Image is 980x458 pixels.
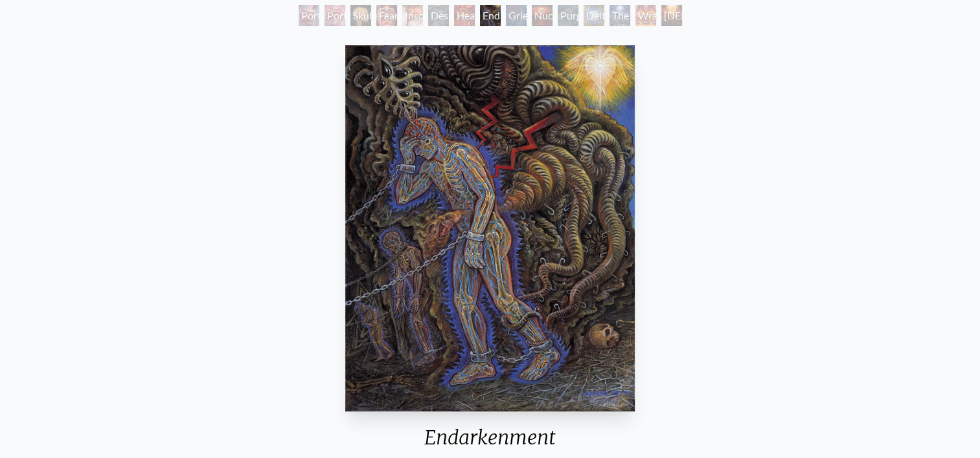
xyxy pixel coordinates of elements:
[454,5,475,26] div: Headache
[350,5,371,26] div: Skull Fetus
[532,5,553,26] div: Nuclear Crucifixion
[428,5,449,26] div: Despair
[635,5,656,26] div: Wrathful Deity
[480,5,501,26] div: Endarkenment
[325,5,345,26] div: Portrait of an Artist 1
[584,5,604,26] div: Deities & Demons Drinking from the Milky Pool
[376,5,397,26] div: Fear
[345,45,634,411] img: Endarkenment-1997-Alex-Grey-watermarked.jpg
[299,5,319,26] div: Portrait of an Artist 2
[661,5,682,26] div: [DEMOGRAPHIC_DATA] & the Two Thieves
[610,5,630,26] div: The Soul Finds It's Way
[506,5,527,26] div: Grieving
[402,5,423,26] div: Insomnia
[558,5,578,26] div: Purging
